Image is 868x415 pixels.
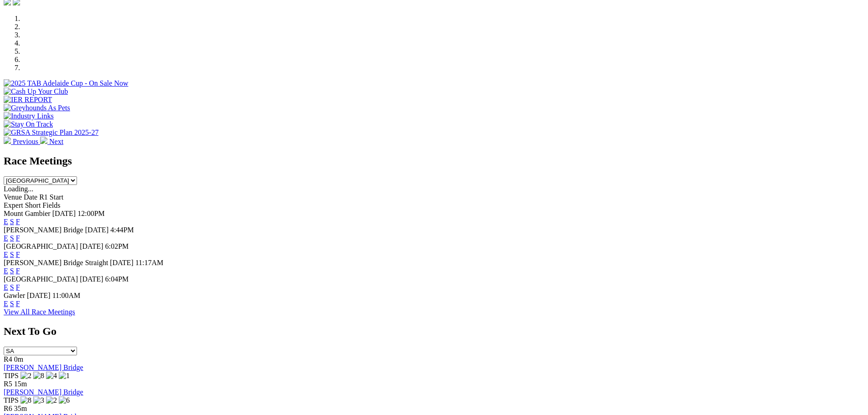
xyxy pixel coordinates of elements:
[105,275,129,283] span: 6:04PM
[27,292,51,299] span: [DATE]
[4,325,864,338] h2: Next To Go
[16,251,20,258] a: F
[80,275,103,283] span: [DATE]
[4,138,40,145] a: Previous
[77,210,105,217] span: 12:00PM
[4,251,8,258] a: E
[24,193,37,201] span: Date
[110,226,134,234] span: 4:44PM
[13,138,38,145] span: Previous
[10,267,14,275] a: S
[10,283,14,291] a: S
[10,218,14,225] a: S
[4,201,23,209] span: Expert
[4,210,51,217] span: Mount Gambier
[4,120,53,128] img: Stay On Track
[52,210,76,217] span: [DATE]
[33,372,44,380] img: 8
[4,355,12,363] span: R4
[52,292,81,299] span: 11:00AM
[4,259,108,266] span: [PERSON_NAME] Bridge Straight
[42,201,60,209] span: Fields
[40,138,63,145] a: Next
[4,364,83,371] a: [PERSON_NAME] Bridge
[40,137,47,144] img: chevron-right-pager-white.svg
[4,193,22,201] span: Venue
[46,372,57,380] img: 4
[4,112,54,120] img: Industry Links
[16,300,20,307] a: F
[4,267,8,275] a: E
[39,193,63,201] span: R1 Start
[4,234,8,242] a: E
[21,372,31,380] img: 2
[14,405,27,412] span: 35m
[4,155,864,167] h2: Race Meetings
[80,242,103,250] span: [DATE]
[46,396,57,405] img: 2
[4,96,52,104] img: IER REPORT
[4,128,98,137] img: GRSA Strategic Plan 2025-27
[4,300,8,307] a: E
[135,259,164,266] span: 11:17AM
[4,185,33,193] span: Loading...
[4,380,12,388] span: R5
[25,201,41,209] span: Short
[33,396,44,405] img: 3
[4,226,83,234] span: [PERSON_NAME] Bridge
[4,137,11,144] img: chevron-left-pager-white.svg
[4,372,19,379] span: TIPS
[4,104,70,112] img: Greyhounds As Pets
[4,396,19,404] span: TIPS
[4,308,75,316] a: View All Race Meetings
[4,283,8,291] a: E
[4,292,25,299] span: Gawler
[4,79,128,87] img: 2025 TAB Adelaide Cup - On Sale Now
[4,275,78,283] span: [GEOGRAPHIC_DATA]
[16,267,20,275] a: F
[59,372,70,380] img: 1
[59,396,70,405] img: 6
[4,87,68,96] img: Cash Up Your Club
[4,405,12,412] span: R6
[4,218,8,225] a: E
[21,396,31,405] img: 8
[10,251,14,258] a: S
[14,355,23,363] span: 0m
[110,259,134,266] span: [DATE]
[16,234,20,242] a: F
[4,242,78,250] span: [GEOGRAPHIC_DATA]
[49,138,63,145] span: Next
[105,242,129,250] span: 6:02PM
[85,226,109,234] span: [DATE]
[16,283,20,291] a: F
[10,300,14,307] a: S
[14,380,27,388] span: 15m
[10,234,14,242] a: S
[16,218,20,225] a: F
[4,388,83,396] a: [PERSON_NAME] Bridge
